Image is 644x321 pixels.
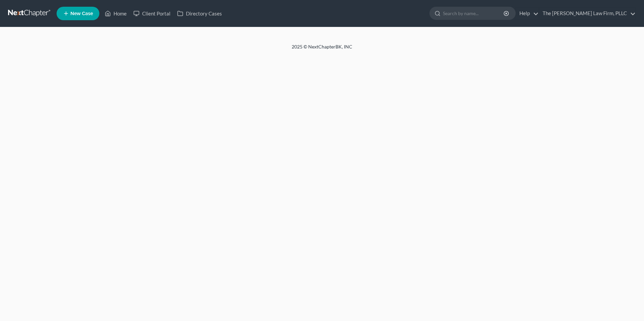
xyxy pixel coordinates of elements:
input: Search by name... [443,7,505,20]
a: Directory Cases [174,7,225,20]
div: 2025 © NextChapterBK, INC [130,43,514,56]
a: Client Portal [130,7,174,20]
span: New Case [70,11,93,16]
a: Home [101,7,130,20]
a: The [PERSON_NAME] Law Firm, PLLC [539,7,636,20]
a: Help [516,7,539,20]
